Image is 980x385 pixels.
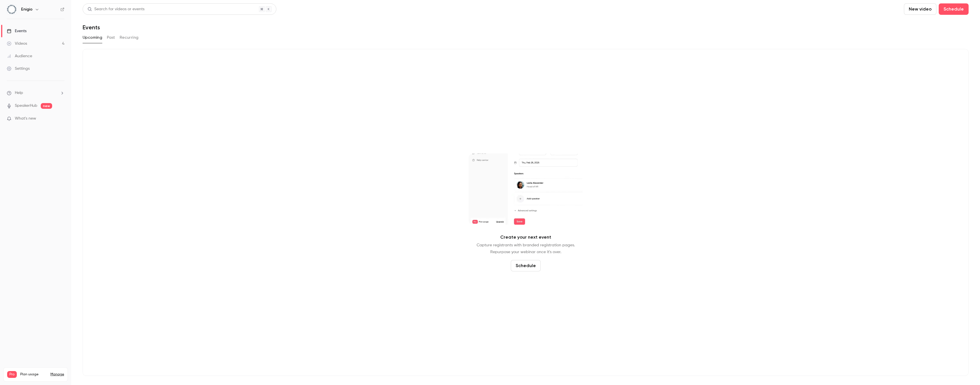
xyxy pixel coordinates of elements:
[120,33,139,42] button: Recurring
[7,41,27,46] div: Videos
[50,372,64,377] a: Manage
[15,90,23,96] span: Help
[20,372,47,377] span: Plan usage
[83,24,100,31] h1: Events
[83,33,102,42] button: Upcoming
[41,103,52,109] span: new
[511,260,541,271] button: Schedule
[7,53,32,59] div: Audience
[7,5,16,14] img: Enigio
[107,33,115,42] button: Past
[21,7,32,12] h6: Enigio
[15,116,36,122] span: What's new
[15,103,37,109] a: SpeakerHub
[500,234,551,241] p: Create your next event
[477,242,575,255] p: Capture registrants with branded registration pages. Repurpose your webinar once it's over.
[939,3,969,15] button: Schedule
[904,3,936,15] button: New video
[7,371,17,378] span: Pro
[7,90,64,96] li: help-dropdown-opener
[87,6,144,12] div: Search for videos or events
[7,28,26,34] div: Events
[7,66,30,71] div: Settings
[58,116,64,121] iframe: Noticeable Trigger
